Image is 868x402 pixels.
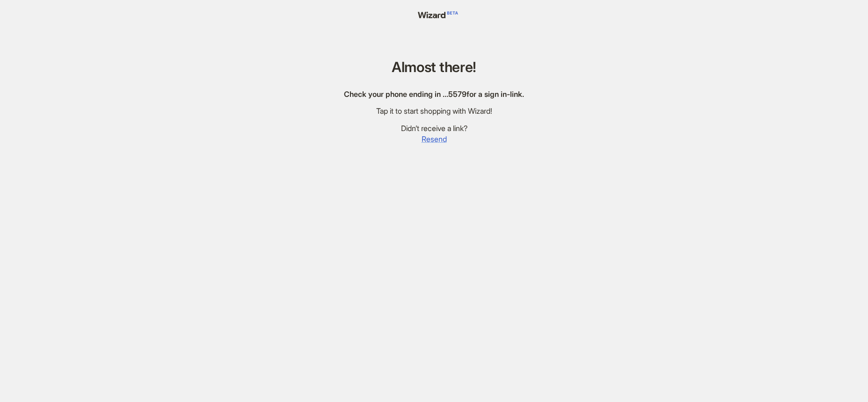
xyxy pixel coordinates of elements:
span: Resend [422,134,447,144]
h1: Almost there! [344,59,524,75]
div: Didn’t receive a link? [344,124,524,133]
div: Tap it to start shopping with Wizard! [344,106,524,116]
div: Check your phone ending in … 5579 for a sign in-link. [344,89,524,99]
button: Resend [421,133,447,145]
